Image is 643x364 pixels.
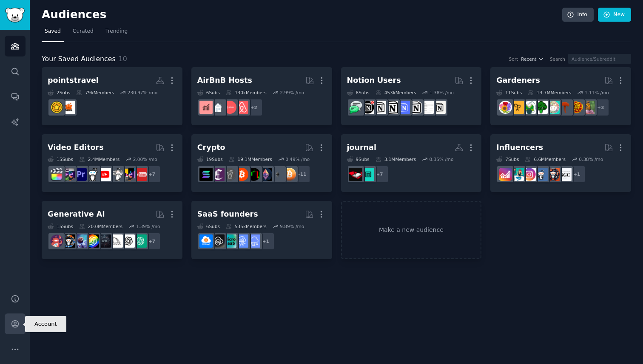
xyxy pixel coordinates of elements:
[558,101,572,114] img: mycology
[341,134,482,192] a: journal9Subs3.1MMembers0.35% /mo+7Daily_JournalJournalWriting
[143,232,161,250] div: + 7
[102,25,131,42] a: Trending
[48,156,73,162] div: 15 Sub s
[136,223,160,229] div: 1.39 % /mo
[509,56,518,62] div: Sort
[499,101,512,114] img: flowers
[385,101,398,114] img: NotionGeeks
[110,168,123,181] img: videography
[347,90,370,96] div: 8 Sub s
[42,134,182,192] a: Video Editors15Subs2.4MMembers2.00% /mo+7NewTubersVideoEditingvideographyyoutubersgopropremiereed...
[86,168,99,181] img: gopro
[235,234,248,248] img: SaaSSales
[259,168,272,181] img: ethtrader
[226,223,267,229] div: 535k Members
[98,234,111,248] img: weirddalle
[197,75,252,86] div: AirBnB Hosts
[197,142,225,153] div: Crypto
[430,90,454,96] div: 1.38 % /mo
[361,168,374,181] img: Daily_Journal
[42,67,182,125] a: pointstravel2Subs79kMembers230.97% /moSales_Professionalspointstravel
[535,101,548,114] img: vegetablegardening
[347,142,376,153] div: journal
[490,134,631,192] a: Influencers7Subs6.6MMembers0.38% /mo+1BeautyGuruChattersocialmediaInstagramInstagramMarketinginfl...
[397,101,410,114] img: FreeNotionTemplates
[79,156,119,162] div: 2.4M Members
[511,168,524,181] img: influencermarketing
[235,101,248,114] img: airbnb_hosts
[349,101,362,114] img: NotionPromote
[432,101,446,114] img: Notion
[546,168,560,181] img: socialmedia
[341,201,482,259] a: Make a new audience
[525,156,565,162] div: 6.6M Members
[349,168,362,181] img: JournalWriting
[409,101,422,114] img: notioncreations
[62,101,75,114] img: Sales_Professionals
[361,101,374,114] img: BestNotionTemplates
[211,234,225,248] img: NoCodeSaaS
[191,67,332,125] a: AirBnB Hosts6Subs130kMembers2.99% /mo+2airbnb_hostsAirBnBHostsrentalpropertiesAirBnBInvesting
[128,90,157,96] div: 230.97 % /mo
[50,101,63,114] img: pointstravel
[143,165,161,183] div: + 7
[134,168,147,181] img: NewTubers
[211,168,225,181] img: Crypto_Currency_News
[48,90,70,96] div: 2 Sub s
[247,234,260,248] img: SaaS
[347,75,401,86] div: Notion Users
[105,28,128,35] span: Trending
[48,223,73,229] div: 15 Sub s
[582,101,595,114] img: gardening
[133,156,157,162] div: 2.00 % /mo
[191,134,332,192] a: Crypto19Subs19.1MMembers0.49% /mo+11BitcoinethereumethtraderCryptoMarketsBitcoinBeginnersCryptoCu...
[76,90,114,96] div: 79k Members
[223,101,236,114] img: AirBnBHosts
[528,90,571,96] div: 13.7M Members
[579,156,603,162] div: 0.38 % /mo
[79,223,122,229] div: 20.0M Members
[50,168,63,181] img: finalcutpro
[499,168,512,181] img: InstagramGrowthTips
[568,54,631,64] input: Audience/Subreddit
[521,56,536,62] span: Recent
[521,56,544,62] button: Recent
[199,101,213,114] img: AirBnBInvesting
[376,156,416,162] div: 3.1M Members
[496,75,540,86] div: Gardeners
[226,90,267,96] div: 130k Members
[73,28,94,35] span: Curated
[257,232,275,250] div: + 1
[122,234,135,248] img: OpenAI
[98,168,111,181] img: youtubers
[496,156,519,162] div: 7 Sub s
[511,101,524,114] img: GardeningUK
[496,142,543,153] div: Influencers
[223,234,236,248] img: microsaas
[285,156,310,162] div: 0.49 % /mo
[523,168,536,181] img: InstagramMarketing
[197,90,220,96] div: 6 Sub s
[247,168,260,181] img: CryptoMarkets
[562,8,594,22] a: Info
[48,142,104,153] div: Video Editors
[48,75,99,86] div: pointstravel
[271,168,284,181] img: ethereum
[598,8,631,22] a: New
[50,234,63,248] img: dalle2
[110,234,123,248] img: midjourney
[48,209,105,220] div: Generative AI
[570,101,583,114] img: whatsthisplant
[235,168,248,181] img: BitcoinBeginners
[592,99,609,116] div: + 3
[568,165,586,183] div: + 1
[341,67,482,125] a: Notion Users8Subs453kMembers1.38% /moNotionNotiontemplatesnotioncreationsFreeNotionTemplatesNotio...
[86,234,99,248] img: GPT3
[197,156,223,162] div: 19 Sub s
[62,168,75,181] img: editors
[371,165,389,183] div: + 7
[62,234,75,248] img: aiArt
[558,168,572,181] img: BeautyGuruChatter
[122,168,135,181] img: VideoEditing
[199,168,213,181] img: solana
